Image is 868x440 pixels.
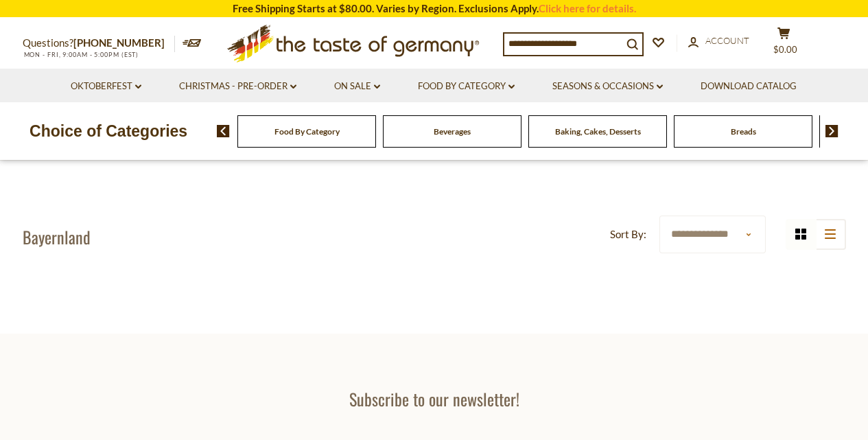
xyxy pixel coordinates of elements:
[334,79,380,94] a: On Sale
[274,126,340,137] a: Food By Category
[555,126,641,137] a: Baking, Cakes, Desserts
[825,125,838,137] img: next arrow
[731,126,756,137] a: Breads
[773,44,797,55] span: $0.00
[73,36,165,49] a: [PHONE_NUMBER]
[23,34,175,52] p: Questions?
[764,27,805,61] button: $0.00
[233,389,635,409] h3: Subscribe to our newsletter!
[217,125,230,137] img: previous arrow
[705,35,749,46] span: Account
[418,79,515,94] a: Food By Category
[701,79,797,94] a: Download Catalog
[179,79,296,94] a: Christmas - PRE-ORDER
[539,2,636,14] a: Click here for details.
[23,51,139,58] span: MON - FRI, 9:00AM - 5:00PM (EST)
[688,34,749,49] a: Account
[71,79,141,94] a: Oktoberfest
[610,226,646,243] label: Sort By:
[552,79,663,94] a: Seasons & Occasions
[23,227,91,247] h1: Bayernland
[434,126,471,137] a: Beverages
